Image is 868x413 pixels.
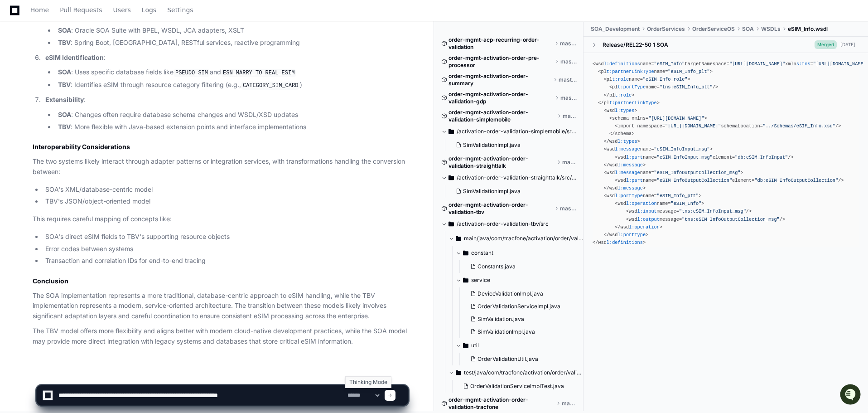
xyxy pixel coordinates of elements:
[471,249,493,257] span: constant
[221,69,296,77] code: ESN_MARRY_TO_REAL_ESIM
[562,159,577,166] span: master
[467,313,579,326] button: SimValidation.java
[463,188,521,195] span: SimValidationImpl.java
[754,178,838,183] span: "db:eSIM_InfoOutputCollection"
[9,9,27,27] img: PlayerZero
[31,77,115,84] div: We're available if you need us!
[9,99,61,106] div: Past conversations
[643,77,688,82] span: "eSIM_Info_role"
[467,287,579,300] button: DeviceValidationImpl.java
[33,291,408,321] p: The SOA implementation represents a more traditional, database-centric approach to eSIM handling,...
[815,40,837,49] span: Merged
[617,139,637,144] span: l:types
[58,123,71,131] strong: TBV
[452,185,571,198] button: SimValidationImpl.java
[668,69,709,74] span: "eSIM_Info_plt"
[615,193,643,199] span: l:portType
[840,41,855,48] div: [DATE]
[55,122,408,132] li: : More flexible with Java-based extension points and interface implementations
[140,97,165,108] button: See all
[839,383,863,408] iframe: Open customer support
[560,94,577,102] span: master
[477,290,543,297] span: DeviceValidationImpl.java
[467,300,579,313] button: OrderValidationServiceImpl.java
[617,84,646,90] span: t:portType
[58,81,71,88] strong: TBV
[448,365,584,380] button: test/java/com/tracfone/activation/order/validation/tbv/service
[58,111,71,118] strong: SOA
[174,69,210,77] code: PSEUDO_SIM
[463,141,521,149] span: SimValidationImpl.java
[456,338,584,353] button: util
[43,185,408,195] li: SOA's XML/database-centric model
[45,96,84,103] strong: Extensibility
[55,110,408,120] li: : Changes often require database schema changes and WSDL/XSD updates
[456,367,461,378] svg: Directory
[607,240,643,245] span: l:definitions
[471,277,490,284] span: service
[58,68,71,76] strong: SOA
[657,178,732,183] span: "eSIM_InfoOutputCollection"
[563,112,577,120] span: master
[43,196,408,207] li: TBV's JSON/object-oriented model
[31,68,149,77] div: Start new chat
[559,76,577,83] span: master
[660,84,713,90] span: "tns:eSIM_Info_ptt"
[33,142,408,151] h2: Interoperability Considerations
[55,80,408,91] li: : Identifies eSIM through resource category filtering (e.g., )
[75,121,78,129] span: •
[477,355,538,363] span: OrderValidationUtil.java
[463,340,468,351] svg: Directory
[464,369,584,376] span: test/java/com/tracfone/activation/order/validation/tbv/service
[679,209,746,214] span: "tns:eSIM_InfoInput_msg"
[788,25,828,33] span: eSIM_Info.wsdl
[90,142,110,149] span: Pylon
[167,7,193,13] span: Settings
[55,38,408,48] li: : Spring Boot, [GEOGRAPHIC_DATA], RESTful services, reactive programming
[448,155,555,170] span: order-mgmt-activation-order-validation-straighttalk
[654,61,685,67] span: "eSIM_Info"
[471,342,479,349] span: util
[463,275,468,286] svg: Directory
[477,316,524,323] span: SimValidation.java
[682,217,780,222] span: "tns:eSIM_InfoOutputCollection_msg"
[615,146,640,152] span: l:message
[456,233,461,244] svg: Directory
[55,25,408,36] li: : Oracle SOA Suite with BPEL, WSDL, JCA adapters, XSLT
[629,224,660,230] span: l:operation
[55,67,408,78] li: : Uses specific database fields like and
[560,205,577,212] span: master
[560,58,577,65] span: master
[448,231,584,246] button: main/java/com/tracfone/activation/order/validation/tbv
[345,376,391,388] div: Thinking Mode
[467,353,579,365] button: OrderValidationUtil.java
[467,326,579,338] button: SimValidationImpl.java
[637,209,657,214] span: l:input
[617,162,642,168] span: l:message
[448,126,454,137] svg: Directory
[113,7,131,13] span: Users
[448,201,553,216] span: order-mgmt-activation-order-validation-tbv
[612,77,629,82] span: t:role
[763,123,835,129] span: "../Schemas/eSIM_Info.xsd"
[448,172,454,183] svg: Directory
[45,95,408,105] p: :
[33,326,408,347] p: The TBV model offers more flexibility and aligns better with modern cloud-native development prac...
[591,25,640,33] span: SOA_Development
[457,128,577,135] span: /activation-order-validation-simplemobile/src/main/java/com/tracfone/activation/order/validation/...
[467,260,579,273] button: Constants.java
[43,256,408,266] li: Transaction and correlation IDs for end-to-end tracing
[64,141,110,149] a: Powered byPylon
[796,61,810,67] span: s:tns
[9,113,24,127] img: Sivanandan EM
[441,124,577,139] button: /activation-order-validation-simplemobile/src/main/java/com/tracfone/activation/order/validation/...
[607,69,654,74] span: t:partnerLinkType
[9,36,165,51] div: Welcome
[9,68,25,84] img: 1756235613930-3d25f9e4-fa56-45dd-b3ad-e072dfbd1548
[33,214,408,224] p: This requires careful mapping of concepts like:
[665,123,721,129] span: "[URL][DOMAIN_NAME]"
[615,108,634,113] span: l:types
[45,53,408,63] p: :
[241,82,300,90] code: CATEGORY_SIM_CARD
